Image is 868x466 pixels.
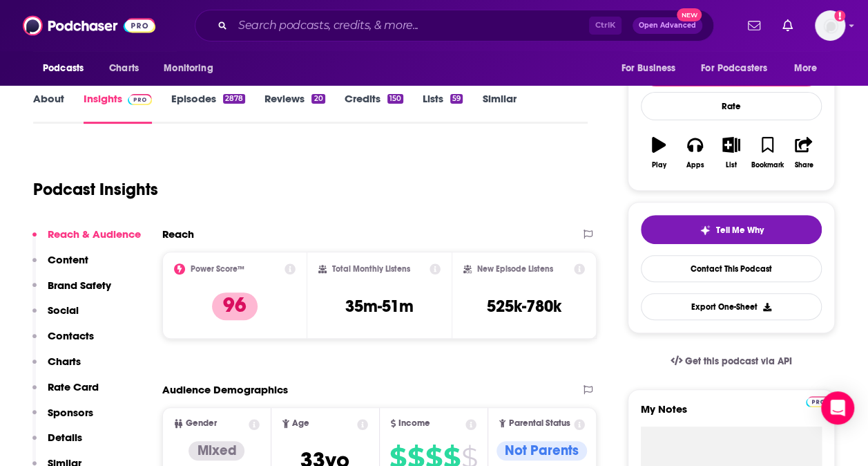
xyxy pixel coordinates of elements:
[171,92,245,124] a: Episodes2878
[508,419,570,428] span: Parental Status
[311,94,325,104] div: 20
[716,225,764,236] span: Tell Me Why
[32,355,81,380] button: Charts
[32,304,79,329] button: Social
[784,55,835,82] button: open menu
[48,304,79,317] p: Social
[48,279,111,292] p: Brand Safety
[345,296,414,317] h3: 35m-51m
[195,10,714,41] div: Search podcasts, credits, & more...
[48,431,82,444] p: Details
[33,92,64,124] a: About
[692,55,787,82] button: open menu
[815,10,845,41] span: Logged in as Morgan16
[450,94,463,104] div: 59
[84,92,152,124] a: InsightsPodchaser Pro
[686,161,704,169] div: Apps
[345,92,403,124] a: Credits150
[43,59,84,78] span: Podcasts
[487,296,561,317] h3: 525k-780k
[23,12,155,39] img: Podchaser - Follow, Share and Rate Podcasts
[398,419,430,428] span: Income
[164,59,213,78] span: Monitoring
[641,255,822,282] a: Contact This Podcast
[223,94,245,104] div: 2878
[713,128,749,178] button: List
[154,55,231,82] button: open menu
[186,419,217,428] span: Gender
[821,391,854,425] div: Open Intercom Messenger
[641,128,677,178] button: Play
[794,161,813,169] div: Share
[641,92,822,120] div: Rate
[641,293,822,320] button: Export One-Sheet
[48,406,93,419] p: Sponsors
[32,329,94,355] button: Contacts
[742,14,766,37] a: Show notifications dropdown
[633,17,702,34] button: Open AdvancedNew
[212,292,258,320] p: 96
[726,161,737,169] div: List
[477,264,553,274] h2: New Episode Listens
[100,55,147,82] a: Charts
[33,55,102,82] button: open menu
[32,406,93,431] button: Sponsors
[701,59,767,78] span: For Podcasters
[677,8,702,21] span: New
[48,329,94,342] p: Contacts
[48,227,141,241] p: Reach & Audience
[423,92,463,124] a: Lists59
[48,253,88,266] p: Content
[786,128,822,178] button: Share
[32,253,88,279] button: Content
[685,355,792,367] span: Get this podcast via API
[659,344,803,378] a: Get this podcast via API
[496,441,587,460] div: Not Parents
[191,264,244,274] h2: Power Score™
[777,14,798,37] a: Show notifications dropdown
[482,92,516,124] a: Similar
[751,161,784,169] div: Bookmark
[233,15,589,37] input: Search podcasts, credits, & more...
[48,355,81,368] p: Charts
[162,227,194,241] h2: Reach
[109,59,139,78] span: Charts
[794,59,818,78] span: More
[749,128,785,178] button: Bookmark
[264,92,325,124] a: Reviews20
[332,264,410,274] h2: Total Monthly Listens
[387,94,403,104] div: 150
[641,402,822,427] label: My Notes
[189,441,244,460] div: Mixed
[611,55,693,82] button: open menu
[806,396,830,407] img: Podchaser Pro
[815,10,845,41] button: Show profile menu
[162,383,288,396] h2: Audience Demographics
[589,17,621,35] span: Ctrl K
[48,380,99,393] p: Rate Card
[700,225,711,236] img: tell me why sparkle
[806,394,830,407] a: Pro website
[32,227,141,253] button: Reach & Audience
[641,215,822,244] button: tell me why sparkleTell Me Why
[652,161,666,169] div: Play
[677,128,713,178] button: Apps
[292,419,309,428] span: Age
[32,380,99,406] button: Rate Card
[815,10,845,41] img: User Profile
[621,59,675,78] span: For Business
[33,179,158,200] h1: Podcast Insights
[32,279,111,304] button: Brand Safety
[32,431,82,456] button: Details
[834,10,845,21] svg: Add a profile image
[639,22,696,29] span: Open Advanced
[128,94,152,105] img: Podchaser Pro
